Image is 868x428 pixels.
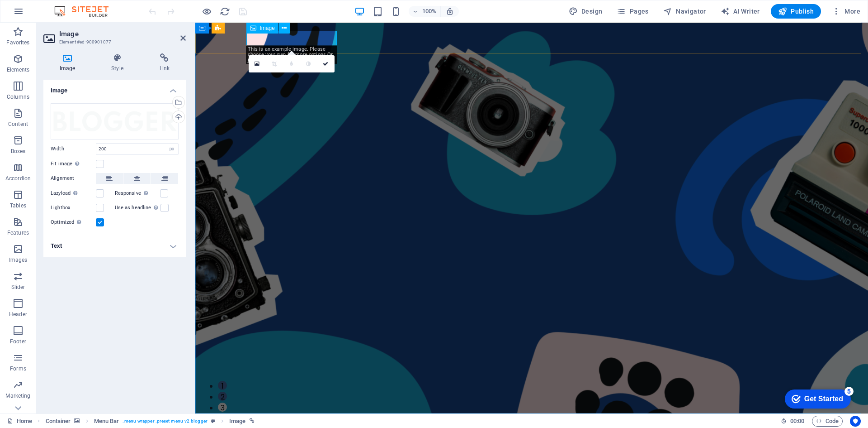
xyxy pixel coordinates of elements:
[10,365,26,372] p: Forms
[409,6,441,17] button: 100%
[46,416,255,427] nav: breadcrumb
[7,229,29,236] p: Features
[249,55,266,72] a: Select files from the file manager, stock photos, or upload file(s)
[260,25,275,31] span: Image
[143,53,186,72] h4: Link
[7,93,29,101] p: Columns
[422,6,437,17] h6: 100%
[717,4,764,19] button: AI Writer
[565,4,606,19] div: Design (Ctrl+Alt+Y)
[51,103,179,139] div: bloggerLogo.png
[219,6,230,17] button: reload
[5,392,30,399] p: Marketing
[51,173,96,184] label: Alignment
[201,6,212,17] button: Click here to leave preview mode and continue editing
[771,4,821,19] button: Publish
[317,55,335,72] a: Confirm ( Ctrl ⏎ )
[59,38,168,46] h3: Element #ed-900901077
[74,418,80,423] i: This element contains a background
[283,55,300,72] a: Blur
[67,2,76,11] div: 5
[52,6,120,17] img: Editor Logo
[781,416,805,427] h6: Session time
[8,120,28,128] p: Content
[248,52,333,63] a: Or import this image
[95,53,143,72] h4: Style
[300,55,317,72] a: Greyscale
[797,418,798,424] span: :
[11,284,25,291] p: Slider
[790,416,804,427] span: 00 00
[51,217,96,228] label: Optimized
[613,4,652,19] button: Pages
[663,7,706,16] span: Navigator
[51,146,96,151] label: Width
[446,7,454,15] i: On resize automatically adjust zoom level to fit chosen device.
[816,416,839,427] span: Code
[266,55,283,72] a: Crop mode
[778,7,814,16] span: Publish
[9,256,28,264] p: Images
[832,7,860,16] span: More
[115,202,160,213] label: Use as headline
[94,416,119,427] span: Click to select. Double-click to edit
[246,46,337,64] div: This is an example image. Please choose your own for more options.
[59,30,186,38] h2: Image
[10,338,26,345] p: Footer
[828,4,864,19] button: More
[721,7,760,16] span: AI Writer
[250,418,255,423] i: This element is linked
[23,380,32,389] button: 3
[220,6,230,17] i: Reload page
[115,188,160,199] label: Responsive
[7,416,32,427] a: Click to cancel selection. Double-click to open Pages
[123,416,207,427] span: . menu-wrapper .preset-menu-v2-blogger
[5,175,31,182] p: Accordion
[565,4,606,19] button: Design
[7,66,30,73] p: Elements
[27,10,66,18] div: Get Started
[51,188,96,199] label: Lazyload
[43,53,95,72] h4: Image
[43,80,186,96] h4: Image
[43,235,186,257] h4: Text
[850,416,861,427] button: Usercentrics
[51,159,96,169] label: Fit image
[9,311,27,318] p: Header
[11,148,26,155] p: Boxes
[10,202,26,209] p: Tables
[617,7,648,16] span: Pages
[23,369,32,378] button: 2
[812,416,843,427] button: Code
[23,358,32,367] button: 1
[660,4,710,19] button: Navigator
[6,39,29,46] p: Favorites
[46,416,71,427] span: Click to select. Double-click to edit
[7,5,73,24] div: Get Started 5 items remaining, 0% complete
[229,416,245,427] span: Click to select. Double-click to edit
[569,7,603,16] span: Design
[211,418,215,423] i: This element is a customizable preset
[51,202,96,213] label: Lightbox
